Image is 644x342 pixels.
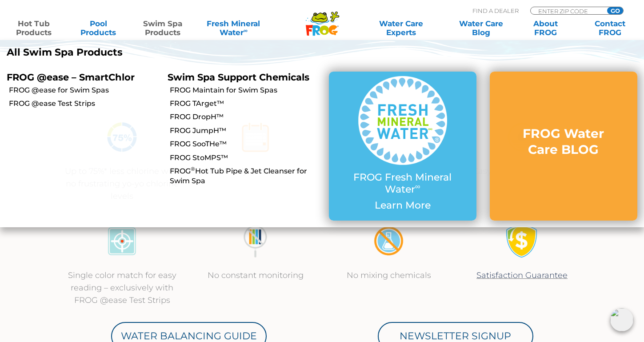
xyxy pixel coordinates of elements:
a: PoolProducts [73,19,124,37]
p: Find A Dealer [472,7,519,15]
a: FROG JumpH™ [170,126,322,136]
img: no-mixing1 [372,225,405,258]
img: no-constant-monitoring1 [239,225,272,258]
a: Hot TubProducts [9,19,59,37]
a: FROG @ease Test Strips [9,99,161,109]
a: FROG DropH™ [170,112,322,122]
h3: FROG Water Care BLOG [508,125,620,158]
a: Fresh MineralWater∞ [202,19,265,37]
a: FROG SooTHe™ [170,139,322,149]
a: AboutFROG [520,19,571,37]
a: FROG StoMPS™ [170,153,322,163]
a: FROG®Hot Tub Pipe & Jet Cleanser for Swim Spa [170,166,322,186]
a: Water CareExperts [360,19,442,37]
img: Satisfaction Guarantee Icon [505,225,539,258]
p: FROG @ease – SmartChlor [7,72,154,83]
a: Swim SpaProducts [138,19,188,37]
a: FROG TArget™ [170,99,322,109]
p: Single color match for easy reading – exclusively with FROG @ease Test Strips [64,269,180,306]
a: FROG Maintain for Swim Spas [170,85,322,95]
img: openIcon [610,308,633,331]
sup: ∞ [244,27,248,34]
a: ContactFROG [585,19,635,37]
a: Swim Spa Support Chemicals [168,72,309,83]
a: FROG @ease for Swim Spas [9,85,161,95]
a: Water CareBlog [456,19,506,37]
p: Learn More [347,200,459,211]
sup: ® [191,165,195,172]
sup: ∞ [415,182,420,191]
input: Zip Code Form [537,7,597,15]
a: Satisfaction Guarantee [476,270,568,280]
p: No constant monitoring [198,269,313,282]
a: FROG Fresh Mineral Water∞ Learn More [347,76,459,216]
p: FROG Fresh Mineral Water [347,172,459,195]
a: FROG Water Care BLOG [508,125,620,167]
p: No mixing chemicals [331,269,447,282]
img: icon-atease-color-match [105,225,139,258]
input: GO [607,7,623,14]
a: All Swim Spa Products [7,47,316,58]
